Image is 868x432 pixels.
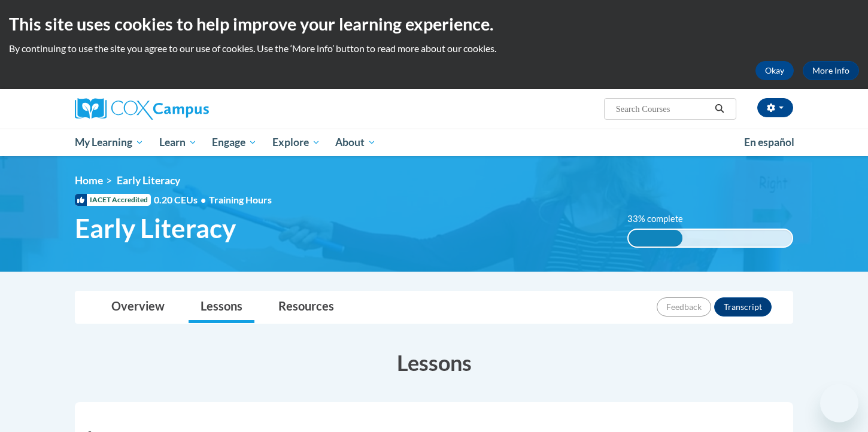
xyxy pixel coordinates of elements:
a: En español [736,130,802,155]
button: Search [711,102,729,116]
button: Feedback [657,297,711,317]
button: Okay [755,61,794,80]
a: Learn [151,129,205,156]
div: Main menu [57,129,811,156]
a: Engage [204,129,265,156]
button: Transcript [714,297,772,317]
a: Cox Campus [75,98,302,120]
span: Early Literacy [75,212,236,244]
label: 33% complete [627,212,696,226]
span: Learn [159,135,197,150]
a: More Info [803,61,859,80]
span: Engage [212,135,257,150]
span: About [335,135,376,150]
a: Lessons [189,291,254,323]
a: Explore [265,129,328,156]
span: • [201,194,206,205]
button: Account Settings [757,98,793,117]
p: By continuing to use the site you agree to our use of cookies. Use the ‘More info’ button to read... [9,42,859,55]
input: Search Courses [615,102,711,116]
span: My Learning [75,135,144,150]
span: Explore [272,135,320,150]
iframe: Button to launch messaging window [820,384,858,422]
h3: Lessons [75,348,793,378]
span: En español [744,136,794,148]
div: 33% complete [629,230,682,247]
a: Home [75,174,103,187]
a: Overview [99,291,177,323]
img: Cox Campus [75,98,209,120]
a: About [328,129,384,156]
a: My Learning [67,129,151,156]
a: Resources [266,291,346,323]
span: Early Literacy [117,174,180,187]
span: Training Hours [209,194,272,205]
span: IACET Accredited [75,194,151,206]
span: 0.20 CEUs [154,193,209,206]
h2: This site uses cookies to help improve your learning experience. [9,12,859,36]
